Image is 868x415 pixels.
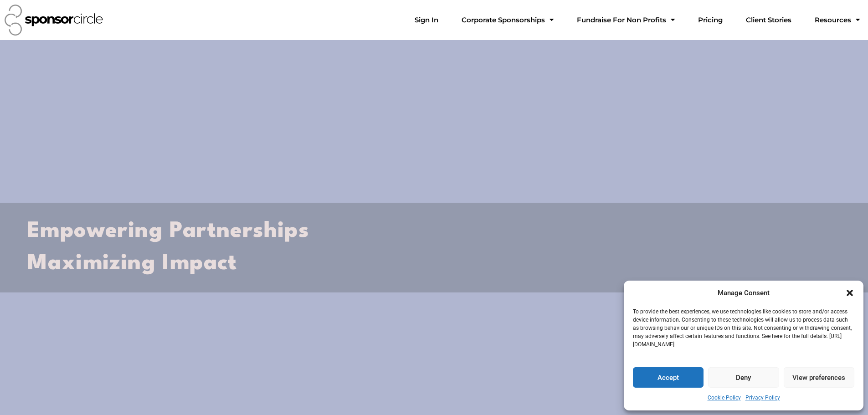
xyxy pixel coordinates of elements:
[570,11,682,29] a: Fundraise For Non ProfitsMenu Toggle
[27,215,841,280] h2: Empowering Partnerships Maximizing Impact
[745,392,780,404] a: Privacy Policy
[407,11,867,29] nav: Menu
[708,392,741,404] a: Cookie Policy
[5,5,103,36] img: Sponsor Circle logo
[807,11,867,29] a: Resources
[784,367,854,388] button: View preferences
[708,367,779,388] button: Deny
[633,307,853,348] p: To provide the best experiences, we use technologies like cookies to store and/or access device i...
[691,11,730,29] a: Pricing
[633,367,704,388] button: Accept
[718,287,770,299] div: Manage Consent
[407,11,446,29] a: Sign In
[454,11,561,29] a: Corporate SponsorshipsMenu Toggle
[845,288,854,297] div: Close dialogue
[739,11,799,29] a: Client Stories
